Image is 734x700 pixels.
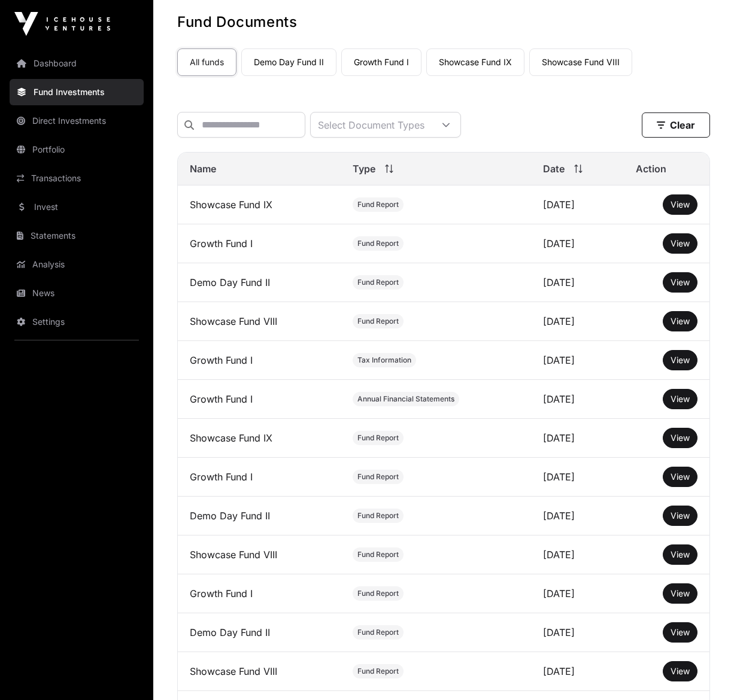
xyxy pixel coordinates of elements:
[671,433,690,443] span: View
[531,263,624,302] td: [DATE]
[543,162,565,176] span: Date
[357,550,399,559] span: Fund Report
[241,48,336,76] a: Demo Day Fund II
[178,302,341,341] td: Showcase Fund VIII
[10,309,144,335] a: Settings
[671,627,690,637] span: View
[671,315,690,327] a: View
[178,263,341,302] td: Demo Day Fund II
[663,661,697,681] button: View
[642,112,710,138] button: Clear
[311,112,432,137] div: Select Document Types
[177,13,710,32] h1: Fund Documents
[10,50,144,77] a: Dashboard
[357,278,399,287] span: Fund Report
[671,549,690,561] a: View
[14,12,110,36] img: Icehouse Ventures Logo
[10,136,144,163] a: Portfolio
[674,643,734,700] iframe: Chat Widget
[663,467,697,487] button: View
[663,583,697,604] button: View
[663,544,697,565] button: View
[663,194,697,215] button: View
[663,272,697,293] button: View
[663,389,697,409] button: View
[10,165,144,191] a: Transactions
[178,380,341,419] td: Growth Fund I
[671,199,690,209] span: View
[178,185,341,224] td: Showcase Fund IX
[177,48,236,76] a: All funds
[636,162,666,176] span: Action
[671,238,690,249] a: View
[357,433,399,443] span: Fund Report
[663,506,697,526] button: View
[671,432,690,444] a: View
[178,535,341,574] td: Showcase Fund VIII
[531,224,624,263] td: [DATE]
[531,613,624,652] td: [DATE]
[531,341,624,380] td: [DATE]
[671,510,690,521] span: View
[353,162,375,176] span: Type
[671,238,690,248] span: View
[531,419,624,458] td: [DATE]
[10,194,144,220] a: Invest
[357,394,454,404] span: Annual Financial Statements
[178,652,341,691] td: Showcase Fund VIII
[10,223,144,249] a: Statements
[531,185,624,224] td: [DATE]
[178,224,341,263] td: Growth Fund I
[178,341,341,380] td: Growth Fund I
[671,666,690,676] span: View
[663,428,697,448] button: View
[357,355,411,365] span: Tax Information
[341,48,421,76] a: Growth Fund I
[671,471,690,483] a: View
[357,200,399,209] span: Fund Report
[357,472,399,482] span: Fund Report
[663,311,697,331] button: View
[178,458,341,497] td: Growth Fund I
[671,588,690,599] a: View
[671,355,690,365] span: View
[671,354,690,366] a: View
[663,622,697,643] button: View
[671,549,690,559] span: View
[178,497,341,535] td: Demo Day Fund II
[10,280,144,306] a: News
[178,613,341,652] td: Demo Day Fund II
[357,511,399,521] span: Fund Report
[357,589,399,598] span: Fund Report
[426,48,524,76] a: Showcase Fund IX
[531,380,624,419] td: [DATE]
[190,162,216,176] span: Name
[671,394,690,404] span: View
[357,239,399,248] span: Fund Report
[531,302,624,341] td: [DATE]
[10,251,144,278] a: Analysis
[178,419,341,458] td: Showcase Fund IX
[531,458,624,497] td: [DATE]
[357,628,399,637] span: Fund Report
[663,350,697,370] button: View
[357,666,399,676] span: Fund Report
[531,497,624,535] td: [DATE]
[663,233,697,254] button: View
[671,626,690,638] a: View
[671,316,690,326] span: View
[531,535,624,574] td: [DATE]
[357,316,399,326] span: Fund Report
[10,79,144,105] a: Fund Investments
[671,588,690,598] span: View
[178,574,341,613] td: Growth Fund I
[671,276,690,288] a: View
[10,108,144,134] a: Direct Investments
[671,665,690,677] a: View
[531,574,624,613] td: [DATE]
[671,277,690,287] span: View
[529,48,632,76] a: Showcase Fund VIII
[671,471,690,482] span: View
[531,652,624,691] td: [DATE]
